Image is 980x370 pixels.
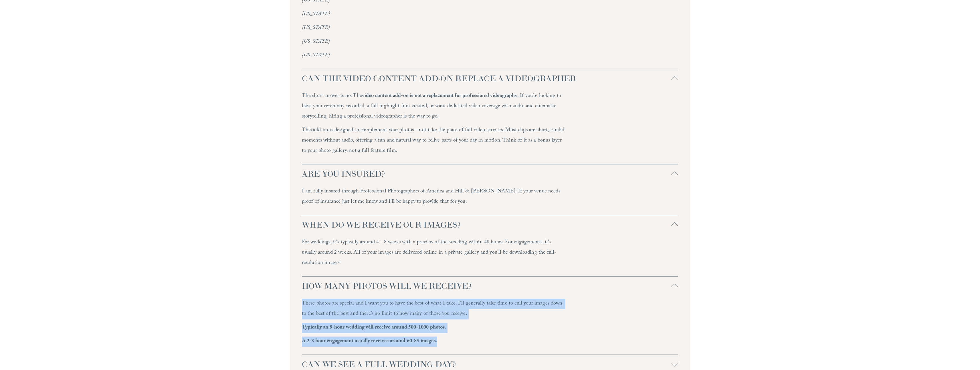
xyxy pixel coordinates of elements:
[302,295,678,355] div: HOW MANY PHOTOS WILL WE RECEIVE?
[302,51,330,60] em: [US_STATE]
[362,92,517,101] strong: video content add-on is not a replacement for professional videography
[302,88,678,164] div: CAN THE VIDEO CONTENT ADD-ON REPLACE A VIDEOGRAPHER
[302,169,672,179] span: ARE YOU INSURED?
[302,73,672,83] span: CAN THE VIDEO CONTENT ADD-ON REPLACE A VIDEOGRAPHER
[302,37,330,46] em: [US_STATE]
[302,183,678,215] div: ARE YOU INSURED?
[302,187,565,207] p: I am fully insured through Professional Photographers of America and Hill & [PERSON_NAME]. If you...
[302,323,446,332] strong: Typically an 8-hour wedding will receive around 500-1000 photos.
[302,91,565,122] p: The short answer is no. The . If you’re looking to have your ceremony recorded, a full highlight ...
[302,164,678,183] button: ARE YOU INSURED?
[302,69,678,88] button: CAN THE VIDEO CONTENT ADD-ON REPLACE A VIDEOGRAPHER
[302,276,678,295] button: HOW MANY PHOTOS WILL WE RECEIVE?
[302,126,565,156] p: This add-on is designed to complement your photos—not take the place of full video services. Most...
[302,220,672,230] span: WHEN DO WE RECEIVE OUR IMAGES?
[302,238,565,268] p: For weddings, it's typically around 4 - 8 weeks with a preview of the wedding within 48 hours. Fo...
[302,215,678,234] button: WHEN DO WE RECEIVE OUR IMAGES?
[302,281,672,291] span: HOW MANY PHOTOS WILL WE RECEIVE?
[302,24,330,33] em: [US_STATE]
[302,299,565,319] p: These photos are special and I want you to have the best of what I take. I’ll generally take time...
[302,234,678,276] div: WHEN DO WE RECEIVE OUR IMAGES?
[302,337,437,346] strong: A 2-3 hour engagement usually receives around 60-85 images.
[302,359,672,369] span: CAN WE SEE A FULL WEDDING DAY?
[302,10,330,19] em: [US_STATE]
